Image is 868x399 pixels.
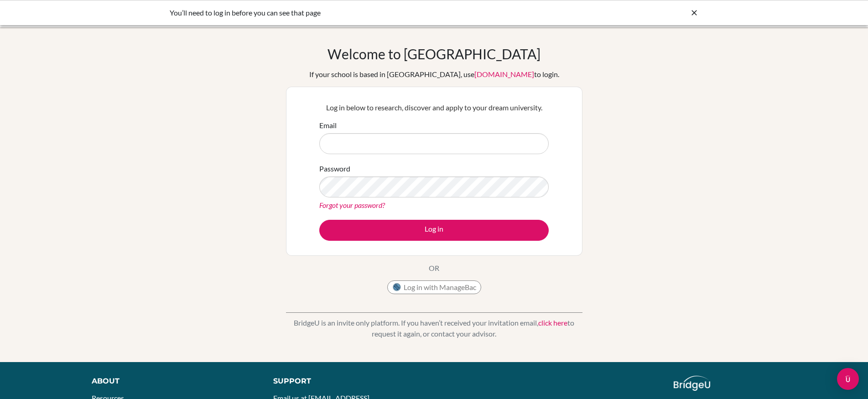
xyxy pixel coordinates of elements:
img: logo_white@2x-f4f0deed5e89b7ecb1c2cc34c3e3d731f90f0f143d5ea2071677605dd97b5244.png [674,376,711,391]
div: About [92,376,253,387]
div: Open Intercom Messenger [837,368,859,390]
p: OR [429,263,439,274]
label: Password [319,163,350,174]
h1: Welcome to [GEOGRAPHIC_DATA] [327,46,541,62]
button: Log in [319,220,549,241]
div: Support [273,376,424,387]
a: [DOMAIN_NAME] [474,70,534,78]
div: If your school is based in [GEOGRAPHIC_DATA], use to login. [309,69,559,80]
p: Log in below to research, discover and apply to your dream university. [319,102,549,113]
div: You’ll need to log in before you can see that page [170,7,562,18]
p: BridgeU is an invite only platform. If you haven’t received your invitation email, to request it ... [286,317,582,339]
a: click here [538,318,567,327]
button: Log in with ManageBac [387,280,481,294]
label: Email [319,120,337,131]
a: Forgot your password? [319,201,385,209]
